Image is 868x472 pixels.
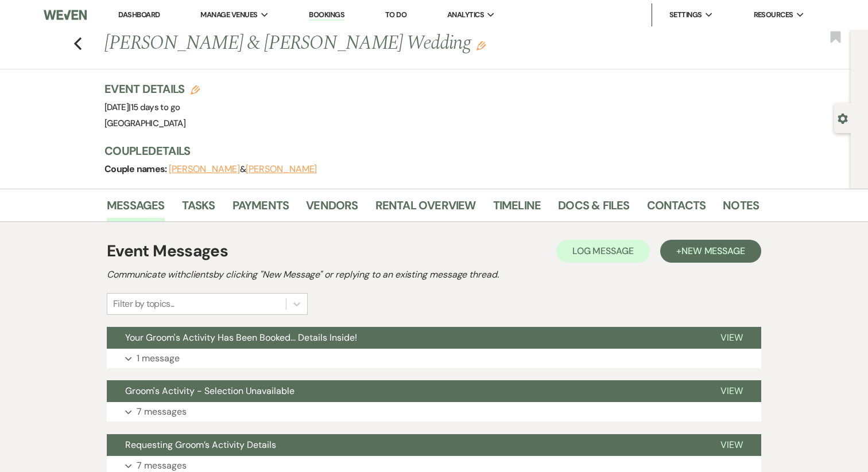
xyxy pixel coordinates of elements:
h2: Communicate with clients by clicking "New Message" or replying to an existing message thread. [107,268,761,282]
button: View [702,380,761,402]
button: Groom's Activity - Selection Unavailable [107,380,702,402]
a: Payments [232,196,289,221]
a: Rental Overview [375,196,476,221]
img: Weven Logo [44,3,87,27]
span: Analytics [447,9,484,21]
button: [PERSON_NAME] [169,165,240,174]
button: Edit [476,40,486,50]
button: Requesting Groom’s Activity Details [107,434,702,456]
span: & [169,163,317,175]
span: View [720,439,743,451]
h1: Event Messages [107,239,228,263]
button: Log Message [556,240,650,263]
span: [DATE] [104,102,180,113]
button: Open lead details [838,112,848,123]
button: +New Message [660,240,761,263]
span: View [720,385,743,397]
a: Tasks [182,196,215,221]
span: New Message [681,245,745,257]
button: [PERSON_NAME] [246,165,317,174]
span: Groom's Activity - Selection Unavailable [125,385,294,397]
a: Timeline [493,196,541,221]
a: Contacts [647,196,706,221]
span: Requesting Groom’s Activity Details [125,439,276,451]
a: Docs & Files [558,196,629,221]
button: 1 message [107,349,761,368]
button: 7 messages [107,402,761,422]
a: Messages [107,196,165,221]
a: Bookings [309,10,344,21]
span: Your Groom's Activity Has Been Booked... Details Inside! [125,331,357,344]
a: Notes [723,196,759,221]
span: Log Message [572,245,634,257]
span: | [129,102,180,113]
span: View [720,331,743,344]
div: Filter by topics... [113,297,175,311]
h3: Event Details [104,81,200,97]
span: Couple names: [104,163,169,175]
h1: [PERSON_NAME] & [PERSON_NAME] Wedding [104,30,619,57]
h3: Couple Details [104,143,747,159]
button: Your Groom's Activity Has Been Booked... Details Inside! [107,327,702,349]
a: To Do [385,10,406,19]
a: Dashboard [118,10,160,19]
button: View [702,327,761,349]
span: Settings [669,9,702,21]
span: Manage Venues [200,9,257,21]
p: 7 messages [137,404,187,419]
span: 15 days to go [131,102,180,113]
p: 1 message [137,351,180,366]
button: View [702,434,761,456]
span: Resources [754,9,793,21]
a: Vendors [306,196,358,221]
span: [GEOGRAPHIC_DATA] [104,118,185,129]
